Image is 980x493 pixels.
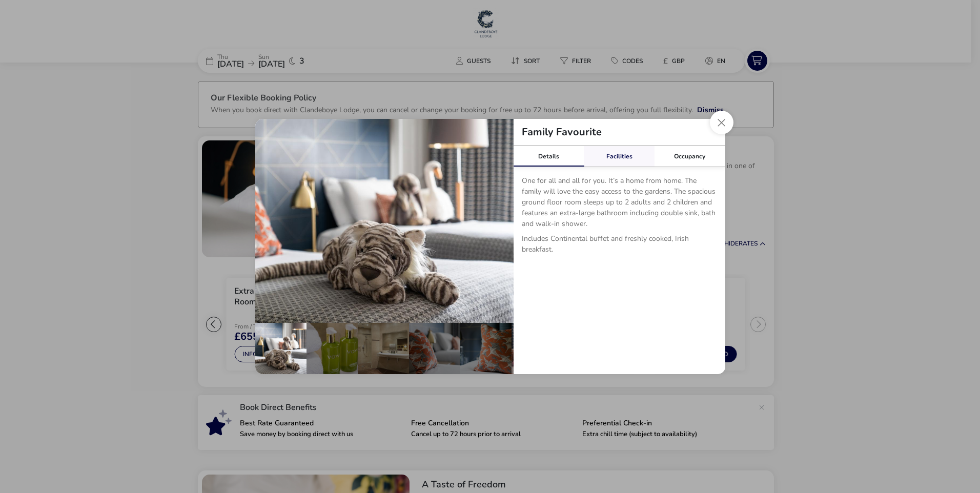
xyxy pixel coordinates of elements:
h2: Family Favourite [514,127,610,137]
p: Includes Continental buffet and freshly cooked, Irish breakfast. [522,233,717,259]
img: 8a72083e188a9e677f8329517ed1b02b8fc4843cfca6cf4a87e53ac4c113ece7 [255,119,514,323]
button: Close dialog [710,111,733,134]
div: Facilities [584,146,655,167]
div: details [255,119,725,374]
p: One for all and all for you. It’s a home from home. The family will love the easy access to the g... [522,175,717,233]
div: Occupancy [655,146,725,167]
div: Details [514,146,584,167]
